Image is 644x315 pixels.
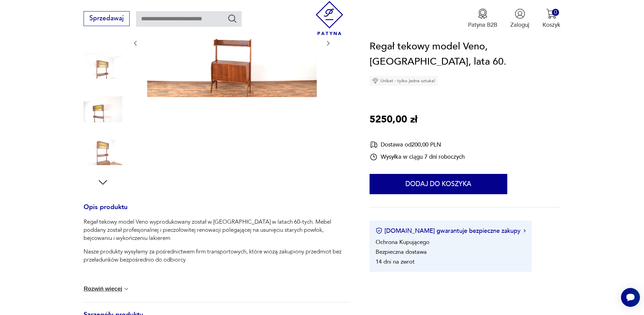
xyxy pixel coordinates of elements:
[478,8,488,19] img: Ikona medalu
[376,227,526,235] button: [DOMAIN_NAME] gwarantuje bezpieczne zakupy
[84,248,350,264] p: Nasze produkty wysyłamy za pośrednictwem firm transportowych, które wiozą zakupiony przedmiot bez...
[370,140,378,149] img: Ikona dostawy
[370,174,507,194] button: Dodaj do koszyka
[312,1,347,35] img: Patyna - sklep z meblami i dekoracjami vintage
[515,8,525,19] img: Ikonka użytkownika
[84,16,129,22] a: Sprzedawaj
[84,90,122,129] img: Zdjęcie produktu Regał tekowy model Veno, Norwegia, lata 60.
[621,288,640,307] iframe: Smartsupp widget button
[376,258,415,266] li: 14 dni na zwrot
[227,14,237,23] button: Szukaj
[468,8,497,29] button: Patyna B2B
[376,248,427,256] li: Bezpieczna dostawa
[552,9,559,16] div: 0
[510,21,529,29] p: Zaloguj
[370,153,465,161] div: Wysyłka w ciągu 7 dni roboczych
[372,78,378,84] img: Ikona diamentu
[546,8,557,19] img: Ikona koszyka
[84,47,122,85] img: Zdjęcie produktu Regał tekowy model Veno, Norwegia, lata 60.
[370,112,417,128] p: 5250,00 zł
[370,76,438,86] div: Unikat - tylko jedna sztuka!
[468,8,497,29] a: Ikona medaluPatyna B2B
[84,205,350,218] h3: Opis produktu
[376,228,382,234] img: Ikona certyfikatu
[370,140,465,149] div: Dostawa od 200,00 PLN
[510,8,529,29] button: Zaloguj
[84,286,130,292] button: Rozwiń więcej
[524,229,526,233] img: Ikona strzałki w prawo
[542,8,560,29] button: 0Koszyk
[542,21,560,29] p: Koszyk
[468,21,497,29] p: Patyna B2B
[84,11,129,26] button: Sprzedawaj
[123,286,130,292] img: chevron down
[370,39,560,70] h1: Regał tekowy model Veno, [GEOGRAPHIC_DATA], lata 60.
[376,238,429,246] li: Ochrona Kupującego
[84,218,350,242] p: Regał tekowy model Veno wyprodukowany został w [GEOGRAPHIC_DATA] w latach 60-tych. Mebel poddany ...
[84,133,122,172] img: Zdjęcie produktu Regał tekowy model Veno, Norwegia, lata 60.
